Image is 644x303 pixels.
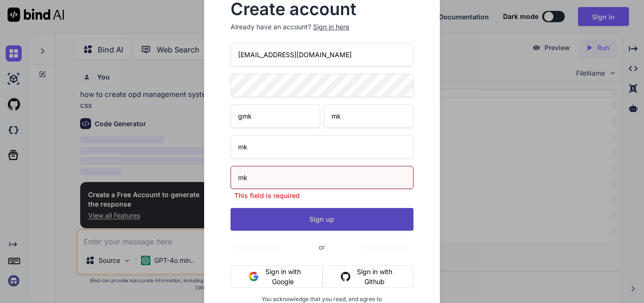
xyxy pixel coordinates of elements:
[231,22,414,32] p: Already have an account?
[322,265,413,288] button: Sign in with Github
[231,265,323,288] button: Sign in with Google
[324,104,413,128] input: Last Name
[281,235,363,259] span: or
[231,208,414,231] button: Sign up
[231,191,414,200] p: This field is required
[231,104,320,128] input: First Name
[231,43,414,66] input: Email
[249,272,258,281] img: google
[341,272,350,281] img: github
[313,22,349,32] div: Sign in here
[231,166,414,189] input: Company website
[231,1,414,17] h2: Create account
[231,135,414,158] input: Your company name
